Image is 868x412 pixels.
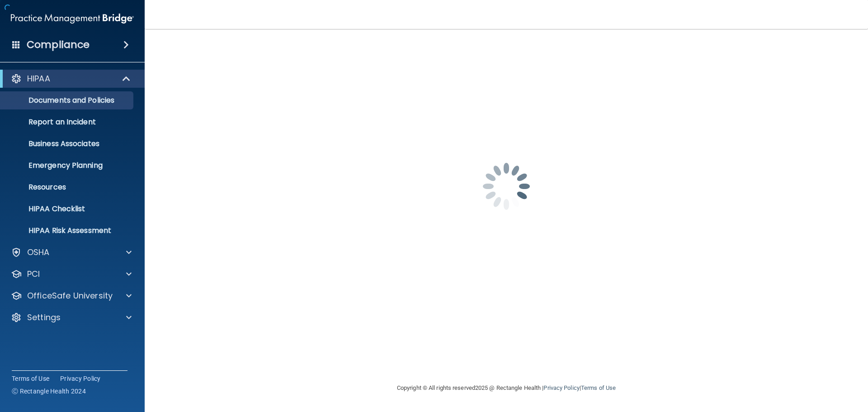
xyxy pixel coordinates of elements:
[27,38,90,51] h4: Compliance
[12,374,49,383] a: Terms of Use
[27,73,50,84] p: HIPAA
[11,312,132,323] a: Settings
[11,9,134,28] img: PMB logo
[60,374,101,383] a: Privacy Policy
[11,290,132,301] a: OfficeSafe University
[11,73,131,84] a: HIPAA
[27,269,40,279] p: PCI
[341,374,671,403] div: Copyright © All rights reserved 2025 @ Rectangle Health | |
[6,226,129,235] p: HIPAA Risk Assessment
[6,204,129,213] p: HIPAA Checklist
[11,269,132,279] a: PCI
[27,290,113,301] p: OfficeSafe University
[6,183,129,192] p: Resources
[27,247,50,258] p: OSHA
[27,312,61,323] p: Settings
[543,384,579,391] a: Privacy Policy
[12,387,86,396] span: Ⓒ Rectangle Health 2024
[11,247,132,258] a: OSHA
[6,161,129,170] p: Emergency Planning
[6,139,129,148] p: Business Associates
[461,141,552,232] img: spinner.e123f6fc.gif
[6,118,129,127] p: Report an Incident
[6,96,129,105] p: Documents and Policies
[581,384,616,391] a: Terms of Use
